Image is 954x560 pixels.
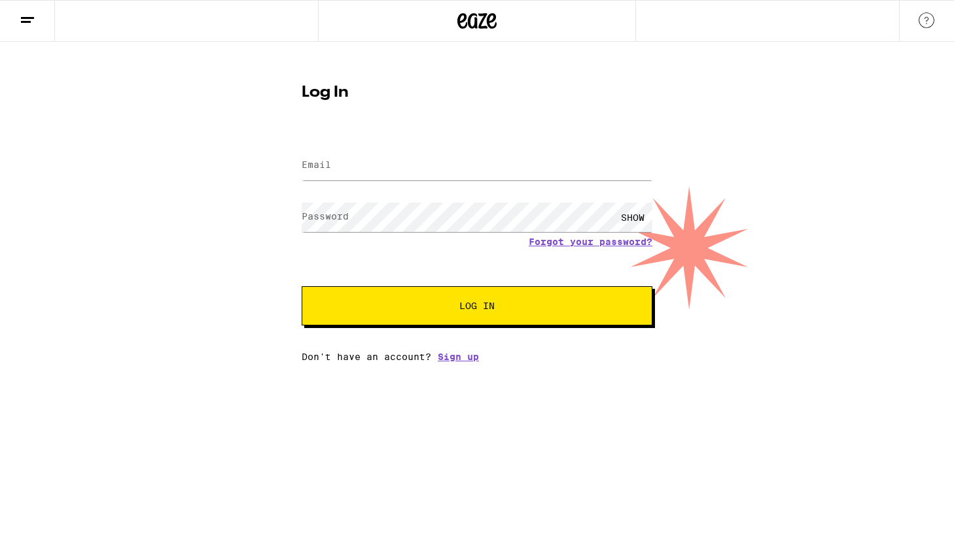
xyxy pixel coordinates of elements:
a: Sign up [438,352,479,362]
div: SHOW [613,203,652,232]
div: Don't have an account? [302,352,652,362]
h1: Log In [302,85,652,101]
a: Forgot your password? [529,237,652,247]
input: Email [302,151,652,180]
label: Password [302,211,349,222]
span: Log In [459,301,495,310]
label: Email [302,159,331,170]
button: Log In [302,286,652,325]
